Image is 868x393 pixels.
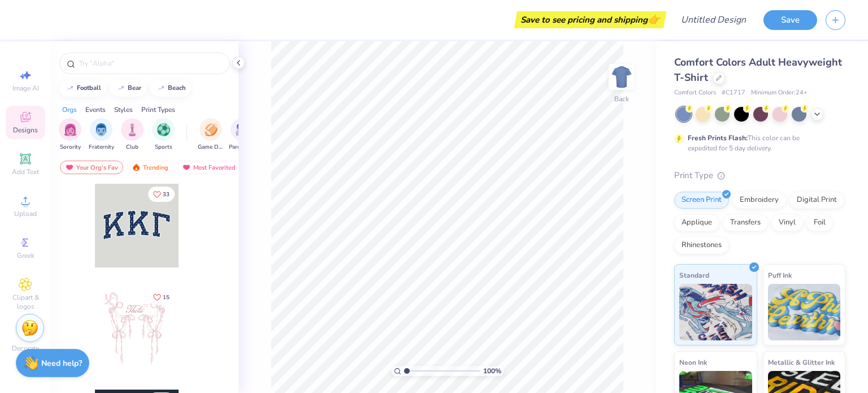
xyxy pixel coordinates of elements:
[674,214,719,231] div: Applique
[163,192,170,197] span: 33
[126,143,138,152] span: Club
[198,118,224,152] div: filter for Game Day
[62,105,77,115] div: Orgs
[89,118,114,152] button: filter button
[229,143,255,152] span: Parent's Weekend
[177,161,241,174] div: Most Favorited
[152,118,175,152] div: filter for Sports
[229,118,255,152] div: filter for Parent's Weekend
[148,290,175,305] button: Like
[126,123,138,136] img: Club Image
[89,118,114,152] div: filter for Fraternity
[64,123,77,136] img: Sorority Image
[110,80,146,97] button: bear
[60,161,123,174] div: Your Org's Fav
[77,85,101,91] div: football
[157,85,166,92] img: trend_line.gif
[789,192,844,209] div: Digital Print
[517,11,663,28] div: Save to see pricing and shipping
[806,214,833,231] div: Foil
[674,55,842,84] span: Comfort Colors Adult Heavyweight T-Shirt
[198,143,224,152] span: Game Day
[132,163,141,171] img: trending.gif
[688,133,827,153] div: This color can be expedited for 5 day delivery.
[648,12,660,26] span: 👉
[163,295,170,300] span: 15
[121,118,144,152] button: filter button
[148,187,175,202] button: Like
[751,88,808,98] span: Minimum Order: 24 +
[157,123,170,136] img: Sports Image
[85,105,106,115] div: Events
[768,284,841,340] img: Puff Ink
[182,163,191,171] img: most_fav.gif
[722,88,745,98] span: # C1717
[674,237,729,254] div: Rhinestones
[116,85,125,92] img: trend_line.gif
[168,85,186,91] div: beach
[198,118,224,152] button: filter button
[17,251,34,260] span: Greek
[121,118,144,152] div: filter for Club
[723,214,768,231] div: Transfers
[732,192,786,209] div: Embroidery
[141,105,175,115] div: Print Types
[59,80,106,97] button: football
[13,126,38,135] span: Designs
[768,356,835,368] span: Metallic & Glitter Ink
[614,94,629,104] div: Back
[12,167,39,176] span: Add Text
[674,192,729,209] div: Screen Print
[114,105,133,115] div: Styles
[12,84,39,93] span: Image AI
[127,161,173,174] div: Trending
[674,88,716,98] span: Comfort Colors
[12,344,39,353] span: Decorate
[128,85,141,91] div: bear
[672,8,755,31] input: Untitled Design
[59,118,81,152] div: filter for Sorority
[78,58,223,69] input: Try "Alpha"
[14,209,37,218] span: Upload
[768,269,792,281] span: Puff Ink
[236,123,249,136] img: Parent's Weekend Image
[229,118,255,152] button: filter button
[60,143,81,152] span: Sorority
[41,358,82,369] strong: Need help?
[679,356,707,368] span: Neon Ink
[65,163,74,171] img: most_fav.gif
[152,118,175,152] button: filter button
[205,123,218,136] img: Game Day Image
[6,293,45,311] span: Clipart & logos
[679,284,752,340] img: Standard
[95,123,107,136] img: Fraternity Image
[771,214,803,231] div: Vinyl
[155,143,172,152] span: Sports
[674,169,845,182] div: Print Type
[150,80,191,97] button: beach
[763,10,817,30] button: Save
[89,143,114,152] span: Fraternity
[66,85,75,92] img: trend_line.gif
[688,133,748,142] strong: Fresh Prints Flash:
[679,269,709,281] span: Standard
[483,366,501,376] span: 100 %
[610,66,633,88] img: Back
[59,118,81,152] button: filter button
